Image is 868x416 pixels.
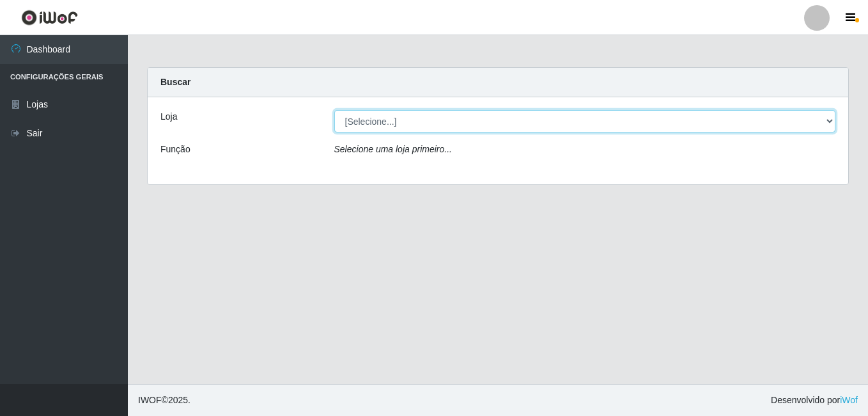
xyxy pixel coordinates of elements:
[160,77,190,87] strong: Buscar
[138,394,190,407] span: © 2025 .
[840,395,858,405] a: iWof
[334,144,452,154] i: Selecione uma loja primeiro...
[771,394,858,407] span: Desenvolvido por
[138,395,162,405] span: IWOF
[21,10,78,26] img: CoreUI Logo
[160,143,190,156] label: Função
[160,110,177,124] label: Loja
